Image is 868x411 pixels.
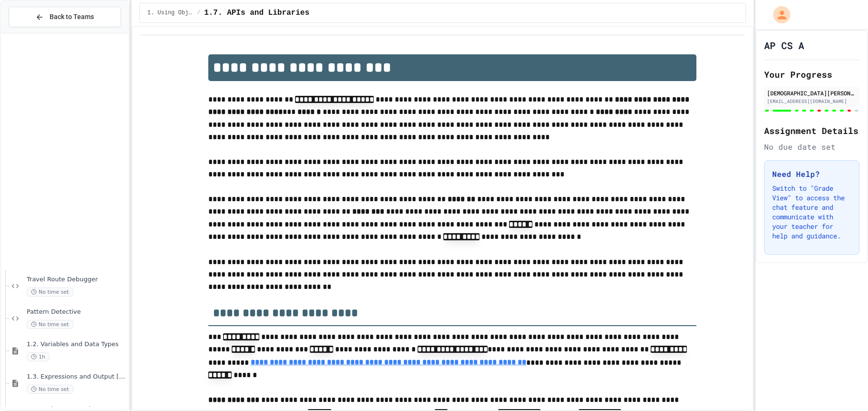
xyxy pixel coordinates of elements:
iframe: chat widget [789,331,858,372]
span: No time set [27,385,73,394]
div: [DEMOGRAPHIC_DATA][PERSON_NAME] [767,89,857,97]
span: Back to Teams [50,12,94,22]
span: No time set [27,320,73,329]
h1: AP CS A [764,39,804,52]
span: Travel Route Debugger [27,276,127,284]
h2: Your Progress [764,68,859,81]
div: [EMAIL_ADDRESS][DOMAIN_NAME] [767,98,857,105]
span: Pattern Detective [27,308,127,316]
span: No time set [27,288,73,297]
span: / [197,9,200,17]
p: Switch to "Grade View" to access the chat feature and communicate with your teacher for help and ... [772,184,851,241]
span: 1. Using Objects and Methods [147,9,193,17]
span: 1.2. Variables and Data Types [27,340,127,349]
h3: Need Help? [772,168,851,180]
h2: Assignment Details [764,124,859,137]
span: 1h [27,352,50,361]
span: 1.3. Expressions and Output [New] [27,373,127,381]
span: 1.7. APIs and Libraries [204,7,309,19]
div: No due date set [764,141,859,153]
div: My Account [763,4,793,26]
button: Back to Teams [9,7,121,27]
iframe: chat widget [828,373,858,401]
